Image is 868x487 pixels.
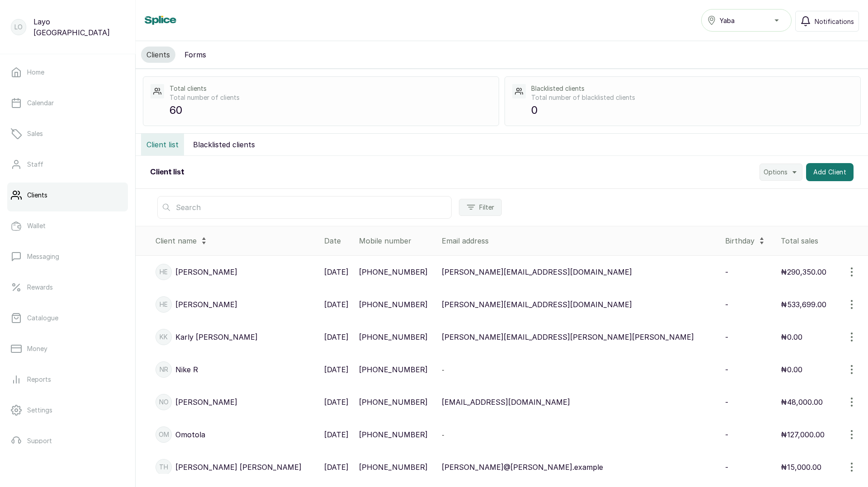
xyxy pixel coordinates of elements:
[188,134,260,155] button: Blacklisted clients
[781,462,821,473] p: ₦15,000.00
[725,364,728,375] p: -
[27,344,47,353] p: Money
[815,17,854,26] span: Notifications
[7,275,128,300] a: Rewards
[159,463,168,472] p: TH
[7,152,128,177] a: Staff
[175,299,237,310] p: [PERSON_NAME]
[141,134,184,155] button: Client list
[759,164,802,181] button: Options
[27,221,46,230] p: Wallet
[7,305,128,331] a: Catalogue
[324,462,349,473] p: [DATE]
[175,364,198,375] p: Nike R
[27,129,43,138] p: Sales
[175,429,205,440] p: Omotola
[359,299,428,310] p: [PHONE_NUMBER]
[27,436,52,445] p: Support
[720,16,735,25] span: Yaba
[7,121,128,146] a: Sales
[781,332,802,342] p: ₦0.00
[781,267,826,277] p: ₦290,350.00
[27,252,59,261] p: Messaging
[442,332,694,342] p: [PERSON_NAME][EMAIL_ADDRESS][PERSON_NAME][PERSON_NAME]
[725,234,774,248] div: Birthday
[459,199,502,216] button: Filter
[359,332,428,342] p: [PHONE_NUMBER]
[141,47,175,63] button: Clients
[531,102,853,118] p: 0
[7,60,128,85] a: Home
[7,244,128,269] a: Messaging
[157,196,452,219] input: Search
[764,168,788,177] span: Options
[359,429,428,440] p: [PHONE_NUMBER]
[170,102,491,118] p: 60
[27,314,58,323] p: Catalogue
[725,332,728,342] p: -
[359,235,434,246] div: Mobile number
[159,398,169,407] p: No
[442,431,444,439] span: -
[806,163,854,181] button: Add Client
[324,267,349,277] p: [DATE]
[33,16,124,38] p: Layo [GEOGRAPHIC_DATA]
[27,191,47,200] p: Clients
[442,366,444,374] span: -
[170,93,491,102] p: Total number of clients
[725,299,728,310] p: -
[781,429,825,440] p: ₦127,000.00
[442,235,718,246] div: Email address
[27,375,51,384] p: Reports
[7,398,128,423] a: Settings
[170,84,491,93] p: Total clients
[781,397,823,407] p: ₦48,000.00
[175,397,237,407] p: [PERSON_NAME]
[7,336,128,361] a: Money
[27,406,52,415] p: Settings
[175,462,302,473] p: [PERSON_NAME] [PERSON_NAME]
[324,429,349,440] p: [DATE]
[359,364,428,375] p: [PHONE_NUMBER]
[160,267,168,276] p: he
[531,93,853,102] p: Total number of blacklisted clients
[442,397,570,407] p: [EMAIL_ADDRESS][DOMAIN_NAME]
[27,283,53,292] p: Rewards
[175,332,258,342] p: Karly [PERSON_NAME]
[359,462,428,473] p: [PHONE_NUMBER]
[781,364,802,375] p: ₦0.00
[531,84,853,93] p: Blacklisted clients
[156,234,317,248] div: Client name
[324,299,349,310] p: [DATE]
[324,332,349,342] p: [DATE]
[725,462,728,473] p: -
[324,235,351,246] div: Date
[27,160,43,169] p: Staff
[359,267,428,277] p: [PHONE_NUMBER]
[442,462,603,473] p: [PERSON_NAME]@[PERSON_NAME].example
[179,47,212,63] button: Forms
[7,213,128,239] a: Wallet
[159,430,169,439] p: Om
[150,167,184,178] h2: Client list
[442,267,632,277] p: [PERSON_NAME][EMAIL_ADDRESS][DOMAIN_NAME]
[701,9,792,32] button: Yaba
[725,267,728,277] p: -
[7,90,128,116] a: Calendar
[14,23,23,32] p: LO
[160,300,168,309] p: he
[7,367,128,392] a: Reports
[175,267,237,277] p: [PERSON_NAME]
[27,68,44,77] p: Home
[7,428,128,454] a: Support
[781,235,864,246] div: Total sales
[781,299,826,310] p: ₦533,699.00
[359,397,428,407] p: [PHONE_NUMBER]
[160,332,168,342] p: KK
[725,397,728,407] p: -
[725,429,728,440] p: -
[324,397,349,407] p: [DATE]
[479,203,494,212] span: Filter
[442,299,632,310] p: [PERSON_NAME][EMAIL_ADDRESS][DOMAIN_NAME]
[7,183,128,208] a: Clients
